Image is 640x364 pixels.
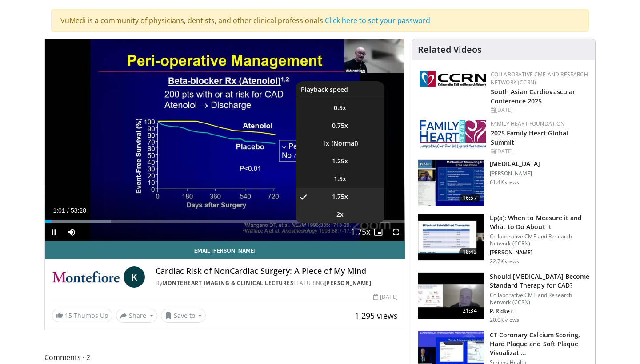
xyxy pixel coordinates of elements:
[491,71,588,86] a: Collaborative CME and Research Network (CCRN)
[418,160,484,206] img: a92b9a22-396b-4790-a2bb-5028b5f4e720.150x105_q85_crop-smart_upscale.jpg
[490,331,590,357] h3: CT Coronary Calcium Scoring, Hard Plaque and Soft Plaque Visualizati…
[418,44,482,55] h4: Related Videos
[63,223,80,241] button: Mute
[491,106,588,114] div: [DATE]
[490,214,590,231] h3: Lp(a): When to Measure it and What to Do About it
[420,71,486,87] img: a04ee3ba-8487-4636-b0fb-5e8d268f3737.png.150x105_q85_autocrop_double_scale_upscale_version-0.2.png
[490,179,519,186] p: 61.4K views
[490,292,590,306] p: Collaborative CME and Research Network (CCRN)
[156,266,397,276] h4: Cardiac Risk of NonCardiac Surgery: A Piece of My Mind
[387,223,405,241] button: Fullscreen
[53,207,65,214] span: 1:01
[332,192,348,201] span: 1.75x
[322,139,329,148] span: 1x
[491,87,576,105] a: South Asian Cardiovascular Conference 2025
[418,159,590,206] a: 16:57 [MEDICAL_DATA] [PERSON_NAME] 61.4K views
[44,352,405,363] span: Comments 2
[418,273,484,319] img: eb63832d-2f75-457d-8c1a-bbdc90eb409c.150x105_q85_crop-smart_upscale.jpg
[332,121,348,130] span: 0.75x
[45,220,405,223] div: Progress Bar
[65,311,72,320] span: 15
[51,9,589,32] div: VuMedi is a community of physicians, dentists, and other clinical professionals.
[156,279,397,287] div: By FEATURING
[490,308,590,315] p: P. Ridker
[162,279,293,287] a: MonteHeart Imaging & Clinical Lectures
[459,306,480,315] span: 21:34
[71,207,86,214] span: 53:28
[490,258,519,265] p: 22.7K views
[459,194,480,202] span: 16:57
[490,170,540,177] p: [PERSON_NAME]
[369,223,387,241] button: Enable picture-in-picture mode
[355,310,398,321] span: 1,295 views
[490,272,590,290] h3: Should [MEDICAL_DATA] Become Standard Therapy for CAD?
[332,157,348,166] span: 1.25x
[418,214,590,265] a: 18:43 Lp(a): When to Measure it and What to Do About it Collaborative CME and Research Network (C...
[373,293,397,301] div: [DATE]
[334,103,346,112] span: 0.5x
[418,214,484,260] img: 7a20132b-96bf-405a-bedd-783937203c38.150x105_q85_crop-smart_upscale.jpg
[116,309,157,323] button: Share
[334,174,346,183] span: 1.5x
[45,241,405,259] a: Email [PERSON_NAME]
[324,279,372,287] a: [PERSON_NAME]
[67,207,69,214] span: /
[325,16,430,25] a: Click here to set your password
[490,317,519,324] p: 20.0K views
[420,120,486,149] img: 96363db5-6b1b-407f-974b-715268b29f70.jpeg.150x105_q85_autocrop_double_scale_upscale_version-0.2.jpg
[490,233,590,247] p: Collaborative CME and Research Network (CCRN)
[490,249,590,256] p: [PERSON_NAME]
[52,266,120,288] img: MonteHeart Imaging & Clinical Lectures
[491,147,588,155] div: [DATE]
[45,39,405,241] video-js: Video Player
[418,272,590,324] a: 21:34 Should [MEDICAL_DATA] Become Standard Therapy for CAD? Collaborative CME and Research Netwo...
[161,309,206,323] button: Save to
[352,223,369,241] button: Playback Rate
[336,210,344,219] span: 2x
[491,120,565,127] a: Family Heart Foundation
[45,223,63,241] button: Pause
[491,129,568,146] a: 2025 Family Heart Global Summit
[459,248,480,257] span: 18:43
[52,309,112,322] a: 15 Thumbs Up
[490,159,540,168] h3: [MEDICAL_DATA]
[124,266,145,288] a: K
